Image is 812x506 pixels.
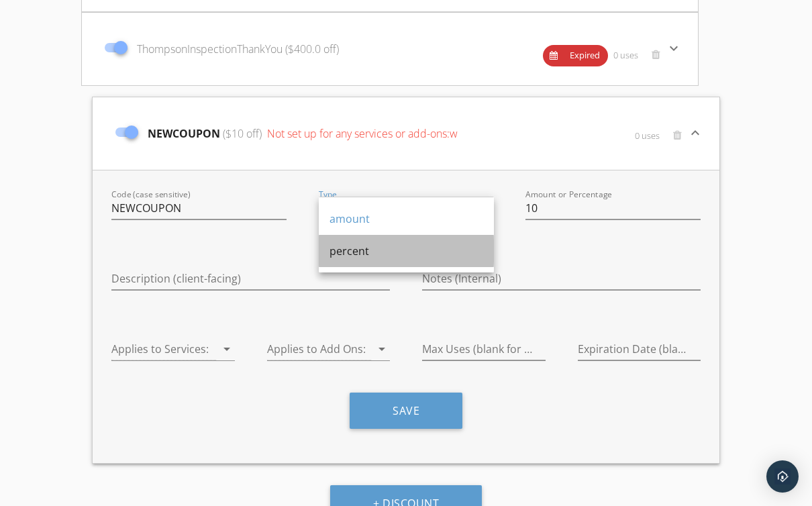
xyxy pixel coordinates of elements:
input: Amount or Percentage [525,197,701,219]
span: Expired [570,49,600,62]
input: Expiration Date (blank for none) [578,338,701,360]
i: keyboard_arrow_down [687,125,703,141]
span: 0 uses [635,130,660,141]
span: NEWCOUPON [148,125,458,142]
input: Notes (Internal) [422,268,701,290]
span: 0 uses [613,50,638,60]
span: ThompsonInspectionThankYou [137,41,339,57]
input: Description (client-facing) [111,268,390,290]
div: Open Intercom Messenger [766,460,799,493]
input: Max Uses (blank for unlimited) [422,338,546,360]
input: Code (case sensitive) [111,197,287,219]
i: arrow_drop_down [219,341,235,357]
button: Save [350,393,462,429]
span: ($10 off) [220,126,262,141]
span: Not set up for any services or add-ons:w [264,126,458,141]
div: amount [329,211,483,227]
i: arrow_drop_down [374,341,390,357]
i: keyboard_arrow_down [666,40,682,56]
span: ($400.0 off) [283,42,339,56]
div: percent [329,243,483,259]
